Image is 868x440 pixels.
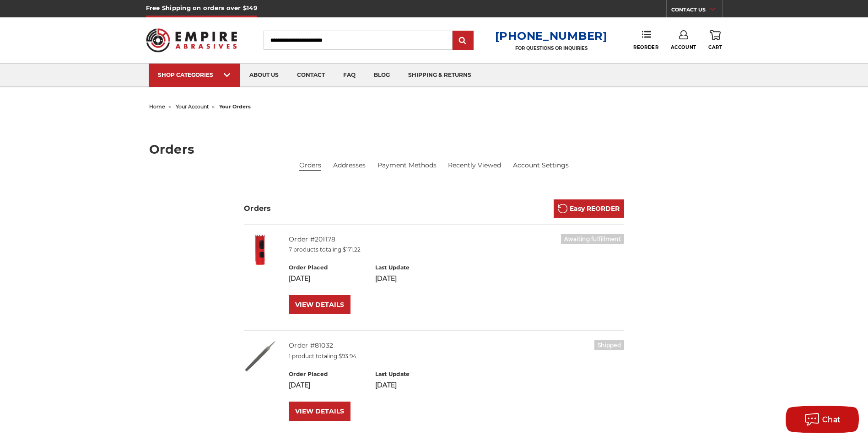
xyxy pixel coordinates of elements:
[149,103,165,110] a: home
[289,235,335,243] a: Order #201178
[375,274,397,283] span: [DATE]
[377,161,437,170] a: Payment Methods
[333,161,366,170] a: Addresses
[244,234,276,266] img: 3/4" Morse Advanced Bi Metal Hole Saw
[240,64,288,87] a: about us
[299,161,321,171] li: Orders
[822,415,841,424] span: Chat
[289,381,310,389] span: [DATE]
[671,44,696,50] span: Account
[454,32,472,50] input: Submit
[708,44,722,50] span: Cart
[158,71,231,78] div: SHOP CATEGORIES
[289,402,350,421] a: VIEW DETAILS
[448,161,501,170] a: Recently Viewed
[399,64,480,87] a: shipping & returns
[554,199,624,218] a: Easy REORDER
[708,30,722,50] a: Cart
[219,103,251,110] span: your orders
[289,352,624,360] p: 1 product totaling $93.94
[671,5,722,17] a: CONTACT US
[633,30,658,50] a: Reorder
[289,263,365,272] h6: Order Placed
[375,263,452,272] h6: Last Update
[495,29,608,43] a: [PHONE_NUMBER]
[375,370,452,378] h6: Last Update
[334,64,365,87] a: faq
[594,340,624,350] h6: Shipped
[375,381,397,389] span: [DATE]
[288,64,334,87] a: contact
[289,274,310,283] span: [DATE]
[149,143,719,156] h1: Orders
[289,341,333,349] a: Order #81032
[244,203,271,214] h3: Orders
[786,406,859,433] button: Chat
[146,22,237,58] img: Empire Abrasives
[289,370,365,378] h6: Order Placed
[513,161,569,170] a: Account Settings
[176,103,209,110] a: your account
[365,64,399,87] a: blog
[244,340,276,372] img: 12" Flat Bastard File
[495,45,608,51] p: FOR QUESTIONS OR INQUIRIES
[633,44,658,50] span: Reorder
[289,295,350,314] a: VIEW DETAILS
[289,246,624,254] p: 7 products totaling $171.22
[561,234,624,244] h6: Awaiting fulfillment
